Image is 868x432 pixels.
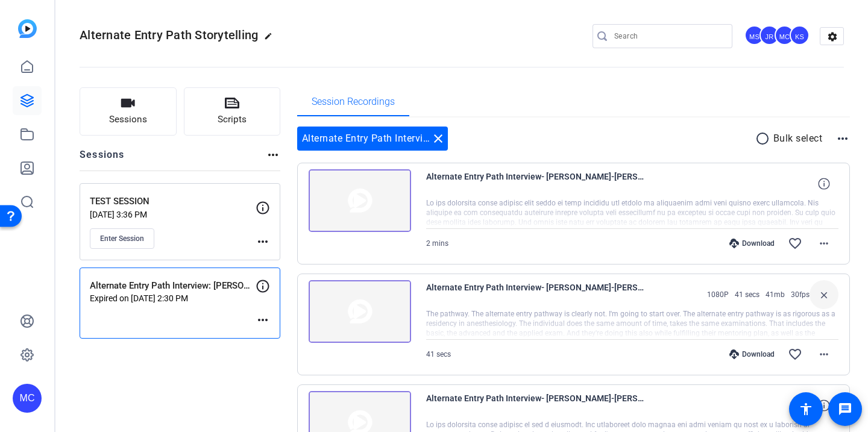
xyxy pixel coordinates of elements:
ngx-avatar: Jenna Renaud [759,25,781,46]
ngx-avatar: Madison Spadafino [744,25,766,46]
img: thumb-nail [309,280,411,343]
span: 1080P [707,290,729,299]
div: MC [13,384,42,413]
div: Alternate Entry Path Interview: [PERSON_NAME] [297,127,448,151]
mat-icon: more_horiz [256,313,270,327]
span: Alternate Entry Path Interview- [PERSON_NAME]-[PERSON_NAME]- MD-2025-06-10-13-11-30-615-0 [426,280,649,309]
input: Search [614,29,723,43]
mat-icon: edit [264,32,278,46]
mat-icon: accessibility [799,402,813,416]
mat-icon: more_horiz [266,148,280,162]
ngx-avatar: Kara Sabatino [790,25,811,46]
span: Session Recordings [312,97,395,107]
mat-icon: radio_button_unchecked [755,131,773,146]
p: Bulk select [773,131,823,146]
p: [DATE] 3:36 PM [90,210,256,219]
p: Alternate Entry Path Interview: [PERSON_NAME] [90,279,256,293]
div: KS [790,25,810,45]
span: Enter Session [100,234,144,243]
mat-icon: settings [820,28,844,46]
span: 30fps [791,290,810,299]
div: Download [723,239,781,248]
h2: Sessions [80,148,125,171]
div: MC [775,25,794,45]
mat-icon: more_horiz [256,234,270,249]
button: Enter Session [90,228,154,249]
span: Alternate Entry Path Storytelling [80,28,258,42]
div: Download [723,349,781,359]
div: MS [744,25,764,45]
mat-icon: more_horiz [817,236,831,251]
p: TEST SESSION [90,195,256,208]
mat-icon: message [838,402,852,416]
span: 41 secs [735,290,759,299]
mat-icon: close [817,287,831,302]
ngx-avatar: Mike Charbonneau [775,25,796,46]
span: 41 secs [426,350,451,358]
button: Scripts [184,87,281,136]
span: Sessions [109,113,147,127]
mat-icon: more_horiz [835,131,850,146]
mat-icon: favorite_border [788,347,802,362]
span: 41mb [766,290,785,299]
mat-icon: close [431,131,445,146]
button: Sessions [80,87,177,136]
span: Alternate Entry Path Interview- [PERSON_NAME]-[PERSON_NAME]- MD-2025-06-10-13-12-30-014-0 [426,169,649,198]
img: blue-gradient.svg [18,19,37,38]
span: Scripts [218,113,247,127]
div: JR [759,25,779,45]
p: Expired on [DATE] 2:30 PM [90,293,256,303]
img: thumb-nail [309,169,411,232]
mat-icon: favorite_border [788,236,802,251]
span: Alternate Entry Path Interview- [PERSON_NAME]-[PERSON_NAME]- MD-2025-06-10-13-09-54-297-0 [426,391,649,420]
span: 2 mins [426,239,448,248]
mat-icon: more_horiz [817,347,831,362]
